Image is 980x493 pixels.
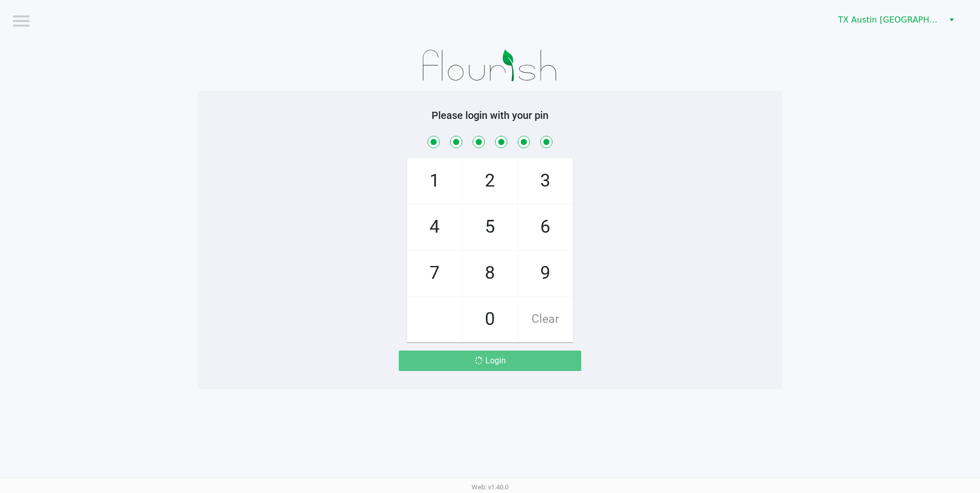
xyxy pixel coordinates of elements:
span: 1 [407,158,462,203]
span: 7 [407,251,462,296]
span: 4 [407,204,462,250]
span: Web: v1.40.0 [472,483,508,491]
span: 2 [463,158,517,203]
span: 9 [518,251,573,296]
span: 0 [463,297,517,342]
h5: Please login with your pin [206,109,774,121]
span: TX Austin [GEOGRAPHIC_DATA] [838,14,938,26]
span: 8 [463,251,517,296]
button: Select [944,11,959,29]
span: Clear [518,297,573,342]
span: 3 [518,158,573,203]
span: 5 [463,204,517,250]
span: 6 [518,204,573,250]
